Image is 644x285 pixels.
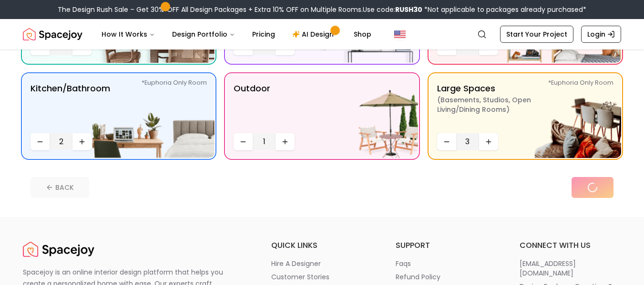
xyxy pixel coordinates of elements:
nav: Global [23,19,621,49]
div: The Design Rush Sale – Get 30% OFF All Design Packages + Extra 10% OFF on Multiple Rooms. [58,5,586,14]
a: faqs [396,259,497,268]
button: Increase quantity [276,133,295,150]
a: Login [581,26,621,43]
a: AI Design [285,25,344,44]
img: United States [394,29,406,40]
button: Decrease quantity [234,133,253,150]
p: customer stories [271,272,329,282]
span: Use code: [363,5,422,14]
p: Kitchen/Bathroom [31,82,110,129]
h6: support [396,240,497,251]
span: 1 [256,136,272,147]
a: Pricing [245,25,283,44]
a: Start Your Project [500,26,573,43]
nav: Main [94,25,379,44]
img: Large Spaces *Euphoria Only [499,74,621,158]
img: Spacejoy Logo [23,25,82,44]
a: Spacejoy [23,25,82,44]
button: Decrease quantity [437,133,456,150]
span: ( Basements, Studios, Open living/dining rooms ) [437,95,556,114]
button: How It Works [94,25,163,44]
img: Spacejoy Logo [23,240,94,259]
a: hire a designer [271,259,373,268]
button: Design Portfolio [164,25,243,44]
p: faqs [396,259,411,268]
b: RUSH30 [395,5,422,14]
p: hire a designer [271,259,321,268]
span: *Not applicable to packages already purchased* [422,5,586,14]
a: [EMAIL_ADDRESS][DOMAIN_NAME] [520,259,621,278]
a: Spacejoy [23,240,94,259]
h6: quick links [271,240,373,251]
button: Increase quantity [72,133,92,150]
img: Kitchen/Bathroom *Euphoria Only [92,74,215,158]
a: Shop [346,25,379,44]
button: Increase quantity [479,133,498,150]
span: 3 [460,136,475,147]
a: refund policy [396,272,497,282]
p: Outdoor [234,82,270,129]
p: refund policy [396,272,440,282]
span: 2 [53,136,69,147]
img: Outdoor [296,74,418,158]
p: Large Spaces [437,82,556,129]
a: customer stories [271,272,373,282]
button: Decrease quantity [31,133,50,150]
h6: connect with us [520,240,621,251]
